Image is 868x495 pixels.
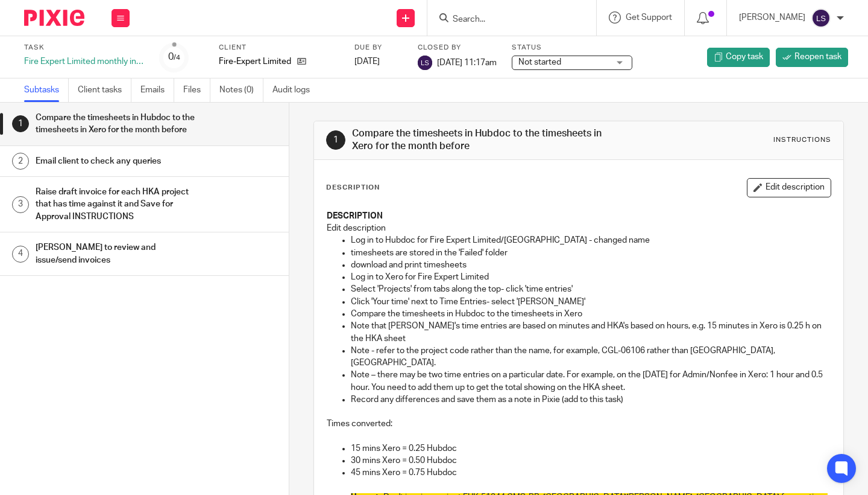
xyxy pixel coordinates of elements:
p: Click 'Your time' next to Time Entries- select '[PERSON_NAME]' [351,296,831,308]
input: Search [451,14,560,25]
div: Instructions [773,135,831,145]
h1: Compare the timesheets in Hubdoc to the timesheets in Xero for the month before [352,127,605,153]
label: Status [512,43,632,53]
div: 1 [326,130,345,150]
span: [DATE] 11:17am [437,58,497,66]
a: Subtasks [24,78,69,102]
h1: Raise draft invoice for each HKA project that has time against it and Save for Approval INSTRUCTIONS [36,183,197,226]
button: Edit description [747,178,831,197]
p: Description [326,183,380,193]
div: 2 [12,153,29,170]
img: svg%3E [418,56,432,70]
label: Closed by [418,43,497,53]
img: Pixie [24,10,84,26]
span: Get Support [626,13,672,22]
span: Copy task [726,51,763,63]
strong: DESCRIPTION [327,212,383,220]
label: Due by [354,43,403,53]
p: [PERSON_NAME] [739,11,805,24]
p: Note - refer to the project code rather than the name, for example, CGL-06106 rather than [GEOGRA... [351,345,831,369]
p: 15 mins Xero = 0.25 Hubdoc [351,442,831,455]
div: 4 [12,246,29,263]
a: Emails [140,78,174,102]
p: Edit description [327,222,831,234]
div: 1 [12,115,29,132]
p: timesheets are stored in the 'Failed' folder [351,247,831,259]
p: 45 mins Xero = 0.75 Hubdoc [351,467,831,479]
h1: Compare the timesheets in Hubdoc to the timesheets in Xero for the month before [36,109,197,139]
p: Record any differences and save them as a note in Pixie (add to this task) [351,394,831,406]
a: Notes (0) [219,78,263,102]
span: Reopen task [794,51,841,63]
div: 3 [12,196,29,213]
a: Files [183,78,210,102]
p: Note – there may be two time entries on a particular date. For example, on the [DATE] for Admin/N... [351,369,831,394]
label: Task [24,43,145,53]
p: Times converted: [327,418,831,430]
p: 30 mins Xero = 0.50 Hubdoc [351,455,831,467]
a: Audit logs [272,78,319,102]
p: Log in to Xero for Fire Expert Limited [351,271,831,283]
span: Not started [518,58,561,66]
h1: Email client to check any queries [36,152,197,170]
h1: [PERSON_NAME] to review and issue/send invoices [36,238,197,269]
p: Log in to Hubdoc for Fire Expert Limited/[GEOGRAPHIC_DATA] - changed name [351,234,831,246]
a: Copy task [707,48,770,67]
p: Compare the timesheets in Hubdoc to the timesheets in Xero [351,308,831,320]
small: /4 [174,54,180,61]
div: Fire Expert Limited monthly invoicing [24,56,145,68]
p: Note that [PERSON_NAME]'s time entries are based on minutes and HKA's based on hours, e.g. 15 min... [351,320,831,345]
p: download and print timesheets [351,259,831,271]
img: svg%3E [811,8,831,28]
a: Client tasks [78,78,131,102]
p: Select 'Projects' from tabs along the top- click 'time entries' [351,283,831,295]
label: Client [219,43,339,53]
p: Fire-Expert Limited [219,56,291,68]
div: 0 [168,50,180,64]
div: [DATE] [354,56,403,68]
a: Reopen task [776,48,848,67]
